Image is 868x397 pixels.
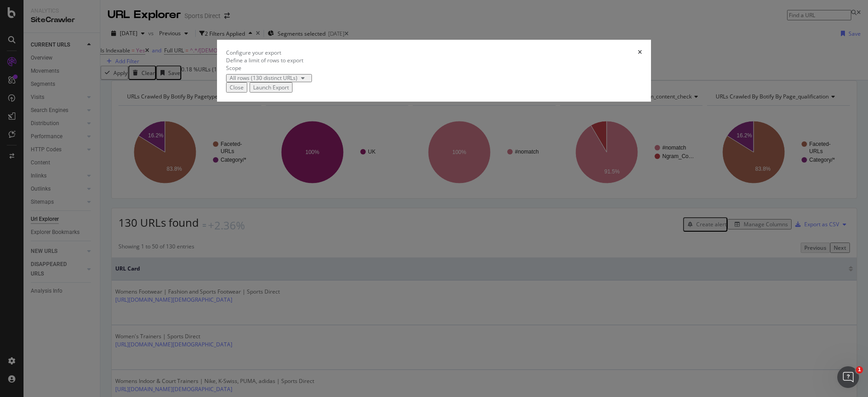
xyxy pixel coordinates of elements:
[837,366,859,388] iframe: Intercom live chat
[226,64,241,72] label: Scope
[226,82,247,93] button: Close
[226,49,281,56] div: Configure your export
[638,49,642,56] div: times
[856,366,863,374] span: 1
[230,84,244,91] div: Close
[253,84,289,91] div: Launch Export
[250,82,292,93] button: Launch Export
[217,40,651,102] div: modal
[230,75,297,81] div: All rows (130 distinct URLs)
[226,74,312,82] button: All rows (130 distinct URLs)
[226,56,642,64] div: Define a limit of rows to export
